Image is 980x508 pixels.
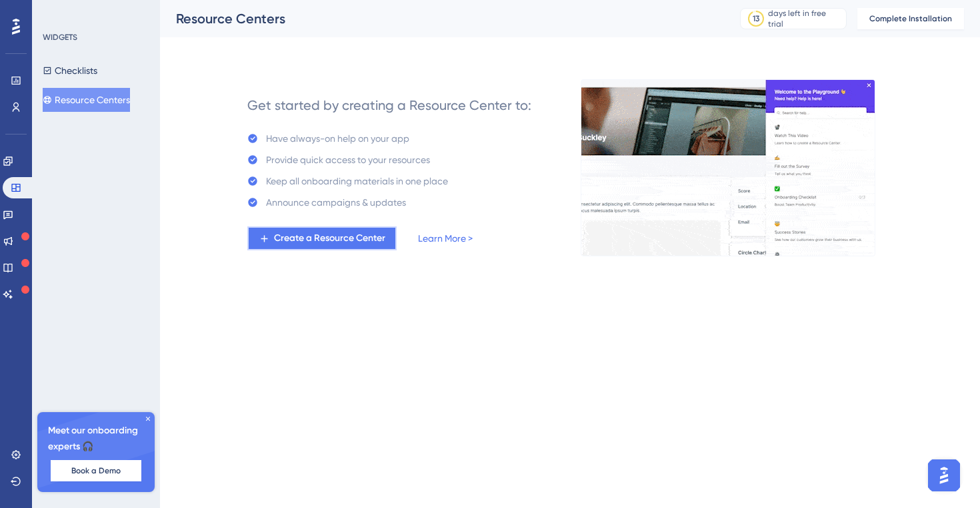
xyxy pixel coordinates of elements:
[274,230,385,246] span: Create a Resource Center
[266,194,406,210] div: Announce campaigns & updates
[43,32,77,43] div: WIDGETS
[71,465,121,476] span: Book a Demo
[418,230,473,246] a: Learn More >
[247,96,531,115] div: Get started by creating a Resource Center to:
[48,423,144,455] span: Meet our onboarding experts 🎧
[266,173,448,189] div: Keep all onboarding materials in one place
[753,13,759,24] div: 13
[869,13,952,24] span: Complete Installation
[266,130,409,146] div: Have always-on help on your app
[266,152,430,168] div: Provide quick access to your resources
[768,8,842,29] div: days left in free trial
[176,9,707,28] div: Resource Centers
[247,226,397,250] button: Create a Resource Center
[43,59,97,83] button: Checklists
[581,79,875,256] img: 0356d1974f90e2cc51a660023af54dec.gif
[857,8,964,29] button: Complete Installation
[51,460,141,481] button: Book a Demo
[43,88,130,112] button: Resource Centers
[924,455,964,495] iframe: UserGuiding AI Assistant Launcher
